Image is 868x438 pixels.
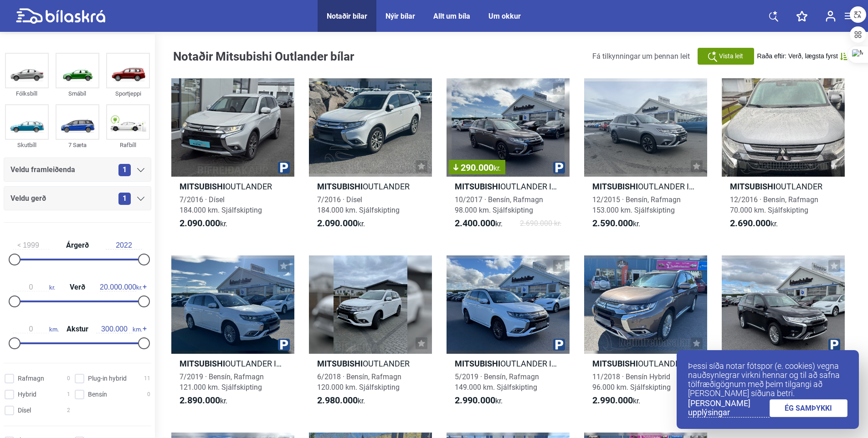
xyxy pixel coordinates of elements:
[67,374,70,383] span: 0
[592,395,640,406] span: kr.
[584,255,707,414] a: MitsubishiOUTLANDER11/2018 · Bensín Hybrid96.000 km. Sjálfskipting2.990.000kr.
[18,390,36,399] span: Hybrid
[171,181,294,192] h2: OUTLANDER
[106,88,150,99] div: Sportjeppi
[100,283,142,291] span: kr.
[88,374,127,383] span: Plug-in hybrid
[278,339,290,351] img: parking.png
[147,390,150,399] span: 0
[455,182,500,191] b: Mitsubishi
[64,326,91,333] span: Akstur
[56,140,99,150] div: 7 Sæta
[730,195,818,214] span: 12/2016 · Bensín, Rafmagn 70.000 km. Sjálfskipting
[309,358,432,369] h2: OUTLANDER
[688,362,847,398] p: Þessi síða notar fótspor (e. cookies) vegna nauðsynlegrar virkni hennar og til að safna tölfræðig...
[455,359,500,368] b: Mitsubishi
[144,374,150,383] span: 11
[173,51,365,62] h1: Notaðir Mitsubishi Outlander bílar
[18,374,44,383] span: Rafmagn
[171,255,294,414] a: MitsubishiOUTLANDER INSTYLE+7/2019 · Bensín, Rafmagn121.000 km. Sjálfskipting2.890.000kr.
[455,218,503,229] span: kr.
[309,181,432,192] h2: OUTLANDER
[584,78,707,237] a: MitsubishiOUTLANDER INSTYLE PHEV12/2015 · Bensín, Rafmagn153.000 km. Sjálfskipting2.590.000kr.
[592,218,640,229] span: kr.
[584,181,707,192] h2: OUTLANDER INSTYLE PHEV
[455,218,495,229] b: 2.400.000
[180,359,225,368] b: Mitsubishi
[278,162,290,173] img: parking.png
[730,182,776,191] b: Mitsubishi
[118,193,131,205] span: 1
[385,12,415,20] a: Nýir bílar
[719,51,743,61] span: Vista leit
[455,372,539,392] span: 5/2019 · Bensín, Rafmagn 149.000 km. Sjálfskipting
[67,284,87,291] span: Verð
[592,195,681,214] span: 12/2015 · Bensín, Rafmagn 153.000 km. Sjálfskipting
[317,218,365,229] span: kr.
[180,218,220,229] b: 2.090.000
[106,140,150,150] div: Rafbíll
[180,372,264,392] span: 7/2019 · Bensín, Rafmagn 121.000 km. Sjálfskipting
[453,163,501,172] span: 290.000
[553,339,565,351] img: parking.png
[770,399,848,417] a: ÉG SAMÞYKKI
[722,78,845,237] a: MitsubishiOUTLANDER12/2016 · Bensín, Rafmagn70.000 km. Sjálfskipting2.690.000kr.
[13,283,55,291] span: kr.
[433,12,470,20] a: Allt um bíla
[455,195,543,214] span: 10/2017 · Bensín, Rafmagn 98.000 km. Sjálfskipting
[171,358,294,369] h2: OUTLANDER INSTYLE+
[180,195,262,214] span: 7/2016 · Dísel 184.000 km. Sjálfskipting
[447,78,570,237] a: 290.000kr.MitsubishiOUTLANDER INSTYLE PHEV10/2017 · Bensín, Rafmagn98.000 km. Sjálfskipting2.400....
[317,195,400,214] span: 7/2016 · Dísel 184.000 km. Sjálfskipting
[317,359,363,368] b: Mitsubishi
[584,358,707,369] h2: OUTLANDER
[18,406,31,415] span: Dísel
[317,218,358,229] b: 2.090.000
[592,372,671,392] span: 11/2018 · Bensín Hybrid 96.000 km. Sjálfskipting
[5,88,49,99] div: Fólksbíll
[96,325,142,333] span: km.
[553,162,565,173] img: parking.png
[730,218,770,229] b: 2.690.000
[171,78,294,237] a: MitsubishiOUTLANDER7/2016 · Dísel184.000 km. Sjálfskipting2.090.000kr.
[730,218,778,229] span: kr.
[13,325,59,333] span: km.
[309,255,432,414] a: MitsubishiOUTLANDER6/2018 · Bensín, Rafmagn120.000 km. Sjálfskipting2.980.000kr.
[88,390,107,399] span: Bensín
[488,12,521,20] a: Um okkur
[455,395,495,406] b: 2.990.000
[722,255,845,414] a: MitsubishiOUTLANDER INTENSE PHEV3/2020 · Bensín, Rafmagn133.000 km. Sjálfskipting2.990.000kr.
[180,182,225,191] b: Mitsubishi
[757,52,847,60] button: Raða eftir: Verð, lægsta fyrst
[180,218,227,229] span: kr.
[317,395,358,406] b: 2.980.000
[722,181,845,192] h2: OUTLANDER
[447,255,570,414] a: MitsubishiOUTLANDER INSTYLE+ PHEV5/2019 · Bensín, Rafmagn149.000 km. Sjálfskipting2.990.000kr.
[520,218,561,229] span: 2.690.000 kr.
[592,395,633,406] b: 2.990.000
[592,218,633,229] b: 2.590.000
[447,181,570,192] h2: OUTLANDER INSTYLE PHEV
[455,395,503,406] span: kr.
[64,242,91,249] span: Árgerð
[447,358,570,369] h2: OUTLANDER INSTYLE+ PHEV
[592,182,638,191] b: Mitsubishi
[5,140,49,150] div: Skutbíll
[67,406,70,415] span: 2
[826,10,836,22] img: user-login.svg
[317,372,401,392] span: 6/2018 · Bensín, Rafmagn 120.000 km. Sjálfskipting
[327,12,367,20] a: Notaðir bílar
[10,163,75,176] span: Veldu framleiðenda
[317,395,365,406] span: kr.
[309,78,432,237] a: MitsubishiOUTLANDER7/2016 · Dísel184.000 km. Sjálfskipting2.090.000kr.
[67,390,70,399] span: 1
[757,52,838,60] span: Raða eftir: Verð, lægsta fyrst
[180,395,227,406] span: kr.
[56,88,99,99] div: Smábíl
[493,164,501,173] span: kr.
[828,339,840,351] img: parking.png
